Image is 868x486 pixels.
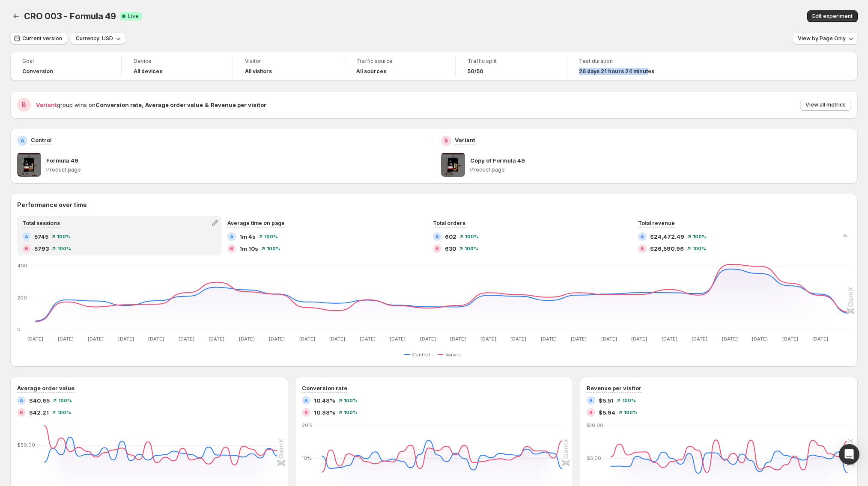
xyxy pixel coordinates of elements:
span: Live [128,13,139,20]
text: $5.00 [587,455,601,461]
span: Total revenue [638,220,675,226]
span: Conversion [22,68,53,75]
text: [DATE] [541,336,557,342]
strong: , [142,101,143,108]
span: $42.21 [29,408,49,417]
h2: B [230,246,233,251]
button: Collapse chart [839,230,851,242]
span: 100 % [465,234,479,239]
span: 100 % [267,246,280,251]
span: Total orders [433,220,465,226]
text: [DATE] [148,336,164,342]
button: Variant [438,350,465,360]
text: [DATE] [299,336,315,342]
text: [DATE] [390,336,406,342]
text: [DATE] [27,336,43,342]
text: [DATE] [480,336,496,342]
span: Current version [22,35,62,42]
span: 50/50 [468,68,483,75]
p: Variant [455,136,475,144]
span: 5745 [34,232,48,241]
span: Variant [36,101,57,108]
text: 20% [302,422,313,428]
text: $10.00 [587,422,603,428]
h2: B [25,246,28,251]
span: Device [134,58,221,65]
text: [DATE] [58,336,74,342]
text: 400 [17,263,27,269]
h2: A [230,234,233,239]
h2: A [25,234,28,239]
h2: B [589,410,593,415]
text: [DATE] [571,336,587,342]
text: 0 [17,326,21,332]
text: [DATE] [752,336,768,342]
span: 1m 4s [239,232,256,241]
h3: Conversion rate [302,384,347,392]
span: Control [412,351,430,358]
text: [DATE] [88,336,104,342]
p: Copy of Formula 49 [470,156,525,165]
h2: B [304,410,308,415]
h2: A [20,398,23,403]
button: Edit experiment [807,10,858,22]
h3: Revenue per visitor [587,384,641,392]
span: Variant [445,351,461,358]
span: 10.48% [314,396,335,405]
span: Average time on page [227,220,285,226]
text: [DATE] [662,336,677,342]
a: Traffic sourceAll sources [356,57,443,76]
strong: Revenue per visitor [211,101,266,108]
button: Back [10,10,22,22]
button: Currency: USD [71,33,125,44]
span: Edit experiment [812,13,853,20]
span: 100 % [264,234,278,239]
span: 100 % [57,246,71,251]
span: Goal [22,58,109,65]
p: Product page [470,166,851,173]
span: 100 % [58,398,72,403]
span: $5.51 [599,396,614,405]
h4: All visitors [245,68,272,75]
button: View all metrics [800,99,851,111]
span: $5.94 [599,408,615,417]
span: Test duration [579,58,666,65]
text: [DATE] [450,336,466,342]
span: 100 % [624,410,638,415]
text: [DATE] [601,336,617,342]
text: [DATE] [812,336,828,342]
text: [DATE] [692,336,707,342]
text: [DATE] [631,336,647,342]
h2: B [22,101,26,109]
h2: A [435,234,439,239]
span: Total sessions [22,220,60,226]
h2: A [304,398,308,403]
h4: All devices [134,68,162,75]
span: Traffic source [356,58,443,65]
h2: B [435,246,439,251]
strong: & [205,101,209,108]
h3: Average order value [17,384,75,392]
span: 100 % [344,410,358,415]
button: Control [404,350,433,360]
span: group wins on . [36,101,268,108]
strong: Average order value [145,101,203,108]
p: Formula 49 [46,156,78,165]
button: View by:Page Only [793,33,858,44]
img: Formula 49 [17,153,41,177]
span: 100 % [344,398,358,403]
span: $26,590.96 [650,244,684,253]
text: [DATE] [118,336,134,342]
text: [DATE] [239,336,255,342]
h2: Performance over time [17,201,851,209]
text: [DATE] [179,336,194,342]
span: Visitor [245,58,332,65]
span: 26 days 21 hours 24 minutes [579,68,654,75]
span: 100 % [693,234,707,239]
text: [DATE] [329,336,345,342]
span: 100 % [57,234,71,239]
span: 100 % [692,246,706,251]
a: Traffic split50/50 [468,57,555,76]
strong: Conversion rate [95,101,142,108]
span: 602 [445,232,456,241]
